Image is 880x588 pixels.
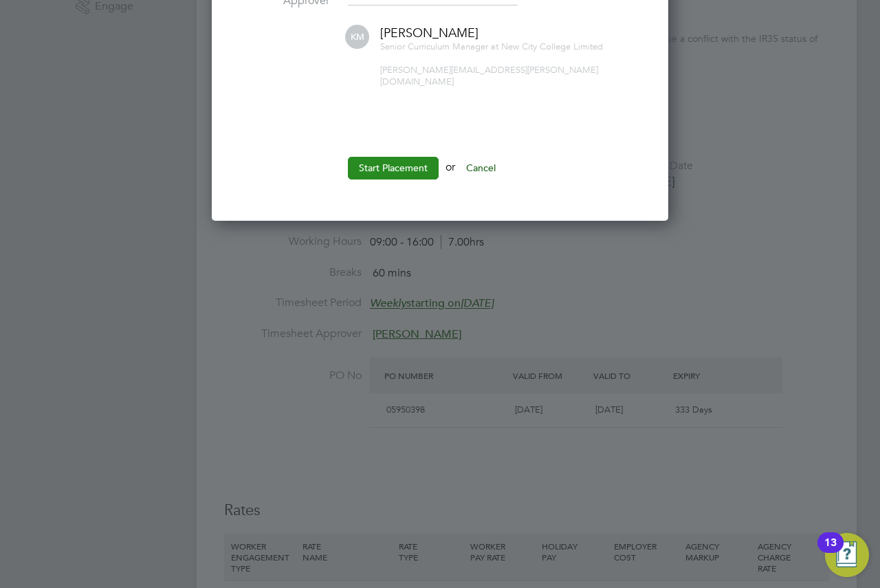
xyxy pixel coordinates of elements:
[348,157,439,179] button: Start Placement
[234,157,646,193] li: or
[824,543,837,560] div: 13
[380,64,598,87] span: [PERSON_NAME][EMAIL_ADDRESS][PERSON_NAME][DOMAIN_NAME]
[380,25,478,41] span: [PERSON_NAME]
[455,157,507,179] button: Cancel
[501,41,603,52] span: New City College Limited
[825,533,869,577] button: Open Resource Center, 13 new notifications
[380,41,498,52] span: Senior Curriculum Manager at
[345,25,369,49] span: KM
